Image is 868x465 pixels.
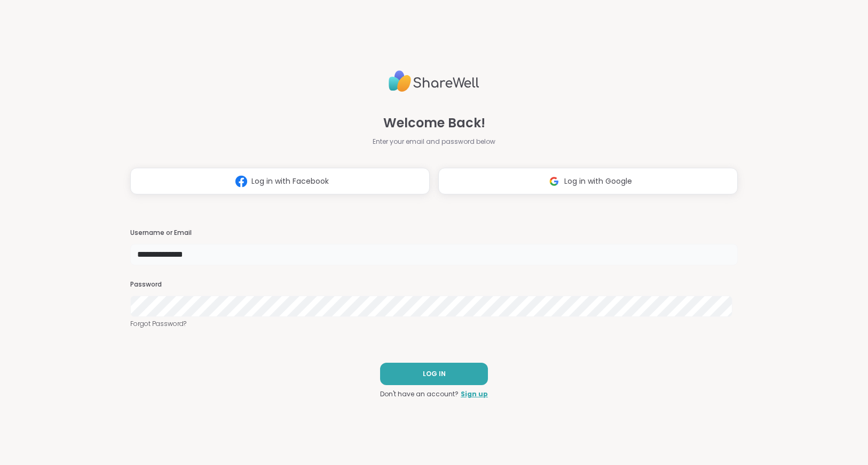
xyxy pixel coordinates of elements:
[380,389,459,399] span: Don't have an account?
[389,66,479,96] img: ShareWell Logo
[380,363,488,385] button: LOG IN
[373,137,495,146] span: Enter your email and password below
[423,369,446,379] span: LOG IN
[130,229,738,238] h3: Username or Email
[461,389,488,399] a: Sign up
[564,176,632,187] span: Log in with Google
[383,113,485,133] span: Welcome Back!
[544,172,564,191] img: ShareWell Logomark
[438,168,738,194] button: Log in with Google
[130,319,738,329] a: Forgot Password?
[130,168,430,194] button: Log in with Facebook
[251,176,329,187] span: Log in with Facebook
[130,280,738,289] h3: Password
[231,172,251,191] img: ShareWell Logomark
